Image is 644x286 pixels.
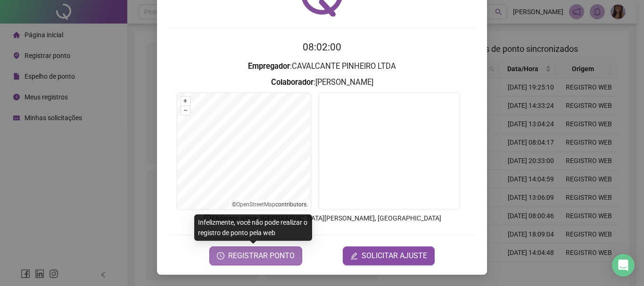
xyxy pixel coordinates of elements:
li: © contributors. [232,201,308,208]
button: + [181,97,190,106]
div: Open Intercom Messenger [612,254,635,277]
button: REGISTRAR PONTO [209,246,302,265]
h3: : [PERSON_NAME] [168,76,476,89]
span: REGISTRAR PONTO [228,250,295,261]
a: OpenStreetMap [236,201,275,208]
span: SOLICITAR AJUSTE [362,250,427,261]
button: editSOLICITAR AJUSTE [343,246,435,265]
button: – [181,106,190,115]
strong: Empregador [248,62,290,71]
strong: Colaborador [271,78,314,87]
span: clock-circle [217,252,224,260]
p: Endereço aprox. : [GEOGRAPHIC_DATA][PERSON_NAME], [GEOGRAPHIC_DATA] [168,213,476,223]
h3: : CAVALCANTE PINHEIRO LTDA [168,60,476,73]
time: 08:02:00 [303,41,341,53]
span: info-circle [203,213,212,222]
span: edit [350,252,358,260]
div: Infelizmente, você não pode realizar o registro de ponto pela web [194,214,312,241]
